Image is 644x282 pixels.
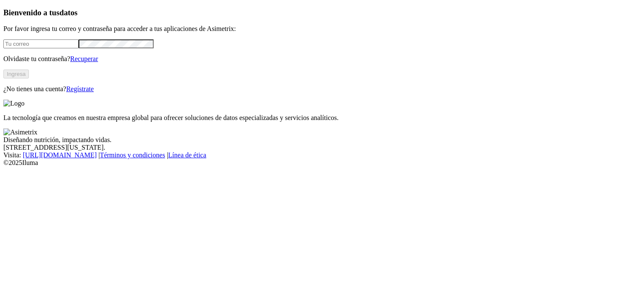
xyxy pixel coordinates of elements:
[3,151,641,159] div: Visita : | |
[3,70,29,78] button: Ingresa
[3,144,641,151] div: [STREET_ADDRESS][US_STATE].
[3,39,79,48] input: Tu correo
[3,25,641,33] p: Por favor ingresa tu correo y contraseña para acceder a tus aplicaciones de Asimetrix:
[70,55,98,62] a: Recuperar
[3,55,641,63] p: Olvidaste tu contraseña?
[168,151,206,159] a: Línea de ética
[23,151,97,159] a: [URL][DOMAIN_NAME]
[3,128,37,136] img: Asimetrix
[3,100,25,107] img: Logo
[100,151,165,159] a: Términos y condiciones
[66,85,94,92] a: Regístrate
[3,159,641,167] div: © 2025 Iluma
[3,85,641,93] p: ¿No tienes una cuenta?
[3,114,641,122] p: La tecnología que creamos en nuestra empresa global para ofrecer soluciones de datos especializad...
[3,136,641,144] div: Diseñando nutrición, impactando vidas.
[59,8,78,17] span: datos
[3,8,641,17] h3: Bienvenido a tus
